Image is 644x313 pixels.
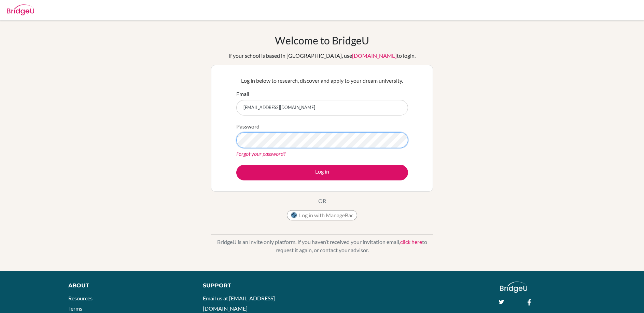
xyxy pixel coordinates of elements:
img: Bridge-U [7,4,34,15]
a: Email us at [EMAIL_ADDRESS][DOMAIN_NAME] [203,295,275,312]
button: Log in [236,165,408,180]
button: Log in with ManageBac [287,210,357,220]
p: Log in below to research, discover and apply to your dream university. [236,77,408,85]
a: [DOMAIN_NAME] [352,52,397,59]
label: Email [236,90,249,98]
a: Resources [68,295,93,301]
div: Support [203,282,314,290]
a: Forgot your password? [236,150,285,157]
p: OR [318,197,326,205]
a: click here [400,239,422,245]
img: logo_white@2x-f4f0deed5e89b7ecb1c2cc34c3e3d731f90f0f143d5ea2071677605dd97b5244.png [500,282,528,293]
div: If your school is based in [GEOGRAPHIC_DATA], use to login. [228,52,416,60]
p: BridgeU is an invite only platform. If you haven’t received your invitation email, to request it ... [211,238,433,254]
div: About [68,282,187,290]
a: Terms [68,305,82,312]
label: Password [236,122,260,131]
h1: Welcome to BridgeU [275,34,369,46]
